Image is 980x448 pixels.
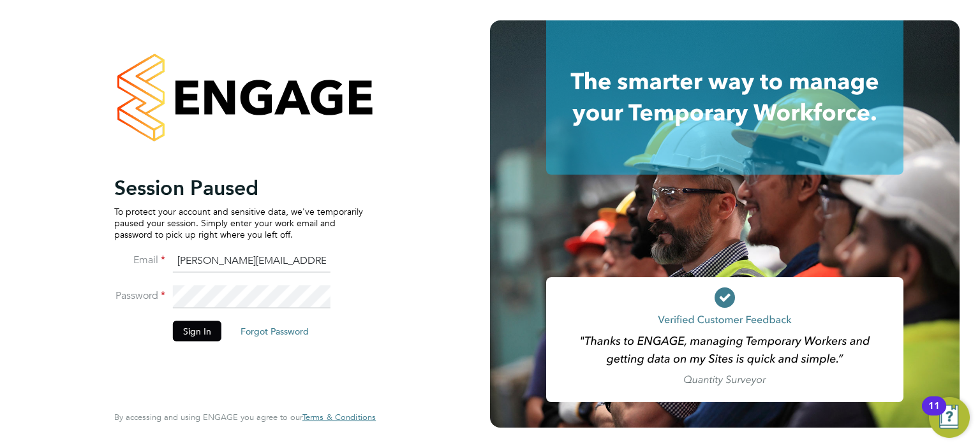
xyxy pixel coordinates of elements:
[114,289,165,302] label: Password
[230,321,319,341] button: Forgot Password
[114,412,376,423] span: By accessing and using ENGAGE you agree to our
[173,321,221,341] button: Sign In
[929,397,970,438] button: Open Resource Center, 11 new notifications
[173,250,330,273] input: Enter your work email...
[114,175,363,200] h2: Session Paused
[114,205,363,240] p: To protect your account and sensitive data, we've temporarily paused your session. Simply enter y...
[114,253,165,266] label: Email
[928,406,940,423] div: 11
[302,412,376,423] span: Terms & Conditions
[302,412,376,423] a: Terms & Conditions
